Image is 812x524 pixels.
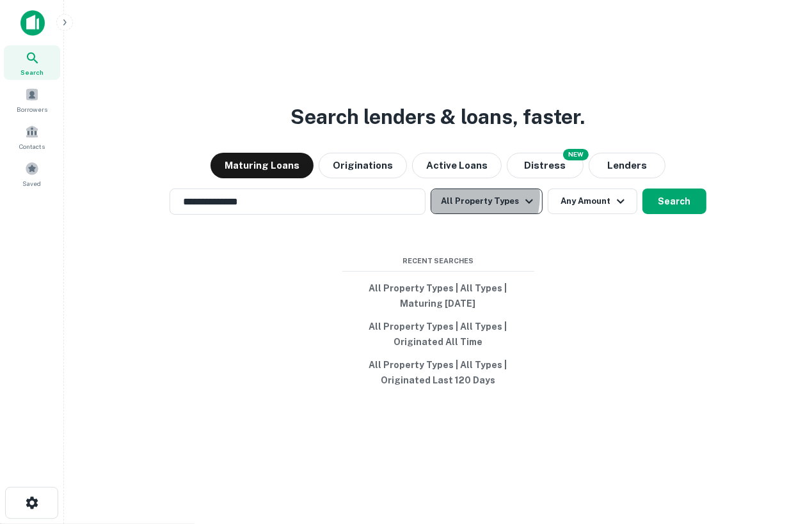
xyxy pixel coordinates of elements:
span: Borrowers [17,104,47,114]
span: Recent Searches [342,256,534,266]
a: Contacts [4,119,60,154]
button: All Property Types | All Types | Maturing [DATE] [342,277,534,315]
div: NEW [563,149,589,160]
iframe: Chat Widget [748,422,812,483]
a: Search [4,45,60,80]
a: Borrowers [4,82,60,117]
span: Saved [23,178,42,189]
span: Search [20,67,44,77]
span: Contacts [19,141,45,151]
button: Search [642,189,706,214]
button: Search distressed loans with lien and other non-mortgage details. [507,153,584,178]
a: Saved [4,157,60,191]
button: Any Amount [548,189,637,214]
button: Active Loans [412,153,502,178]
button: All Property Types | All Types | Originated Last 120 Days [342,353,534,392]
h3: Search lenders & loans, faster. [291,102,585,132]
img: capitalize-icon.png [20,10,45,36]
button: All Property Types | All Types | Originated All Time [342,315,534,353]
button: All Property Types [431,189,542,214]
button: Maturing Loans [211,153,314,178]
button: Lenders [589,153,665,178]
button: Originations [319,153,407,178]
